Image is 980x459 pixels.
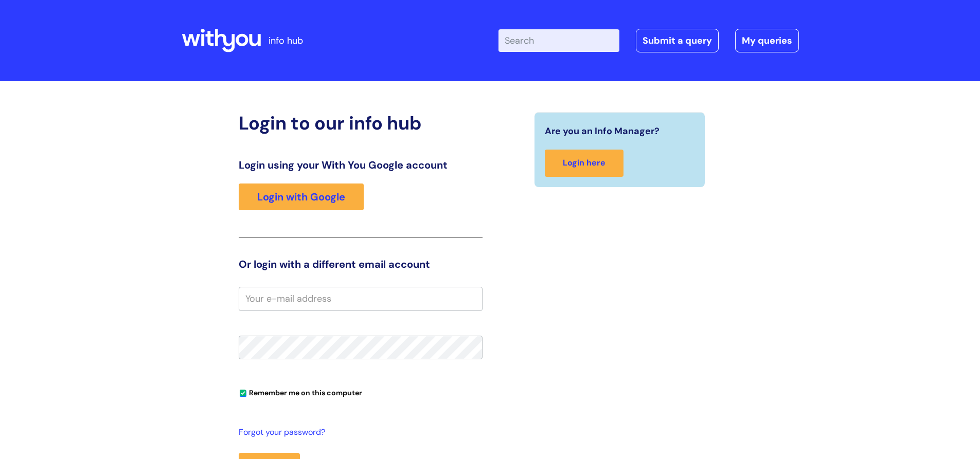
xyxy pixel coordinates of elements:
h3: Login using your With You Google account [239,159,483,171]
a: Submit a query [636,29,719,52]
label: Remember me on this computer [239,386,362,397]
h2: Login to our info hub [239,112,483,134]
input: Remember me on this computer [240,390,246,397]
span: Are you an Info Manager? [545,123,660,139]
a: Forgot your password? [239,425,477,440]
p: info hub [269,32,303,49]
a: Login here [545,150,623,177]
input: Your e-mail address [239,287,483,310]
div: You can uncheck this option if you're logging in from a shared device [239,384,483,400]
a: My queries [735,29,799,52]
h3: Or login with a different email account [239,258,483,270]
input: Search [498,29,619,52]
a: Login with Google [239,183,364,210]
